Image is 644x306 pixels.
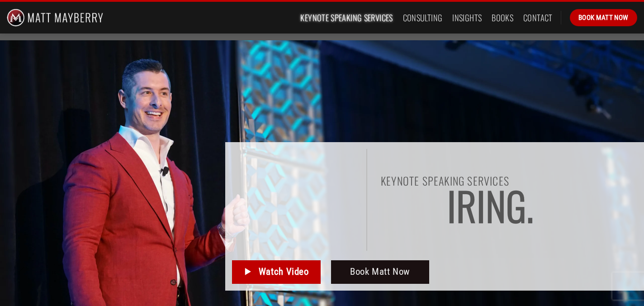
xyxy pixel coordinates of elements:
span: Watch Video [259,264,309,279]
a: Book Matt Now [570,9,637,26]
a: Watch Video [232,260,320,284]
a: Consulting [403,10,443,26]
a: Insights [452,10,482,26]
span: Book Matt Now [350,264,410,279]
h1: Keynote Speaking Services [381,175,637,186]
a: Books [492,10,513,26]
a: Keynote Speaking Services [300,10,393,26]
img: Matt Mayberry [7,2,103,33]
a: Contact [523,10,553,26]
a: Book Matt Now [331,260,429,284]
span: Book Matt Now [578,12,629,23]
